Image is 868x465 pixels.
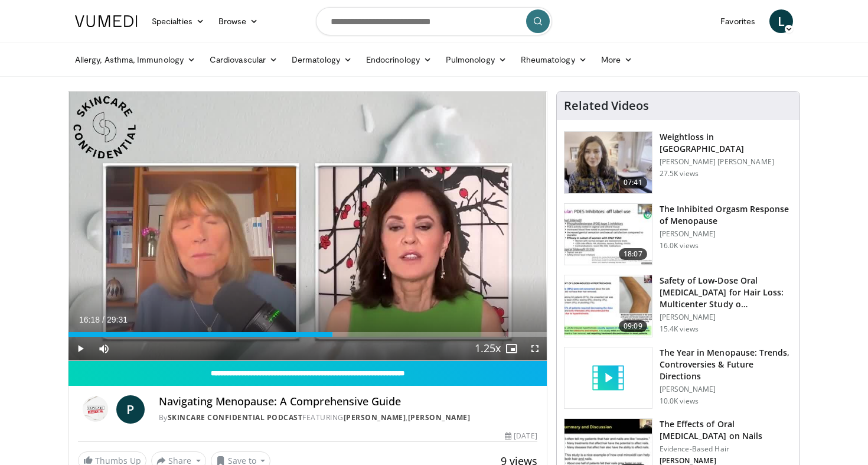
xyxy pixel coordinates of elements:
[660,131,792,155] h3: Weightloss in [GEOGRAPHIC_DATA]
[211,9,266,33] a: Browse
[564,347,792,409] a: The Year in Menopause: Trends, Controversies & Future Directions [PERSON_NAME] 10.0K views
[476,337,500,360] button: Playback Rate
[68,92,547,361] video-js: Video Player
[159,412,537,423] div: By FEATURING ,
[619,320,647,332] span: 09:09
[660,324,699,334] p: 15.4K views
[660,444,792,454] p: Evidence-Based Hair
[594,48,639,71] a: More
[660,347,792,382] h3: The Year in Menopause: Trends, Controversies & Future Directions
[660,203,792,227] h3: The Inhibited Orgasm Response of Menopause
[564,131,792,194] a: 07:41 Weightloss in [GEOGRAPHIC_DATA] [PERSON_NAME] [PERSON_NAME] 27.5K views
[619,177,647,188] span: 07:41
[505,431,537,441] div: [DATE]
[145,9,211,33] a: Specialties
[514,48,594,71] a: Rheumatology
[660,241,699,251] p: 16.0K views
[564,275,652,337] img: 83a686ce-4f43-4faf-a3e0-1f3ad054bd57.150x105_q85_crop-smart_upscale.jpg
[439,48,514,71] a: Pulmonology
[408,412,471,422] a: [PERSON_NAME]
[107,315,128,324] span: 29:31
[92,337,116,360] button: Mute
[660,229,792,239] p: [PERSON_NAME]
[660,157,792,167] p: [PERSON_NAME] [PERSON_NAME]
[68,337,92,360] button: Play
[102,315,105,324] span: /
[660,275,792,310] h3: Safety of Low-Dose Oral [MEDICAL_DATA] for Hair Loss: Multicenter Study o…
[75,15,138,27] img: VuMedi Logo
[359,48,439,71] a: Endocrinology
[564,132,652,193] img: 9983fed1-7565-45be-8934-aef1103ce6e2.150x105_q85_crop-smart_upscale.jpg
[660,169,699,178] p: 27.5K views
[564,204,652,265] img: 283c0f17-5e2d-42ba-a87c-168d447cdba4.150x105_q85_crop-smart_upscale.jpg
[564,275,792,337] a: 09:09 Safety of Low-Dose Oral [MEDICAL_DATA] for Hair Loss: Multicenter Study o… [PERSON_NAME] 15...
[68,332,547,337] div: Progress Bar
[116,395,145,424] a: P
[660,396,699,406] p: 10.0K views
[500,337,523,360] button: Enable picture-in-picture mode
[769,9,793,33] a: L
[159,395,537,408] h4: Navigating Menopause: A Comprehensive Guide
[619,248,647,260] span: 18:07
[523,337,547,360] button: Fullscreen
[285,48,359,71] a: Dermatology
[344,412,406,422] a: [PERSON_NAME]
[203,48,285,71] a: Cardiovascular
[564,203,792,266] a: 18:07 The Inhibited Orgasm Response of Menopause [PERSON_NAME] 16.0K views
[68,48,203,71] a: Allergy, Asthma, Immunology
[660,385,792,394] p: [PERSON_NAME]
[79,315,100,324] span: 16:18
[660,418,792,442] h3: The Effects of Oral [MEDICAL_DATA] on Nails
[564,347,652,409] img: video_placeholder_short.svg
[168,412,303,422] a: Skincare Confidential Podcast
[564,99,649,113] h4: Related Videos
[713,9,762,33] a: Favorites
[78,395,112,424] img: Skincare Confidential Podcast
[660,313,792,322] p: [PERSON_NAME]
[316,7,552,35] input: Search topics, interventions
